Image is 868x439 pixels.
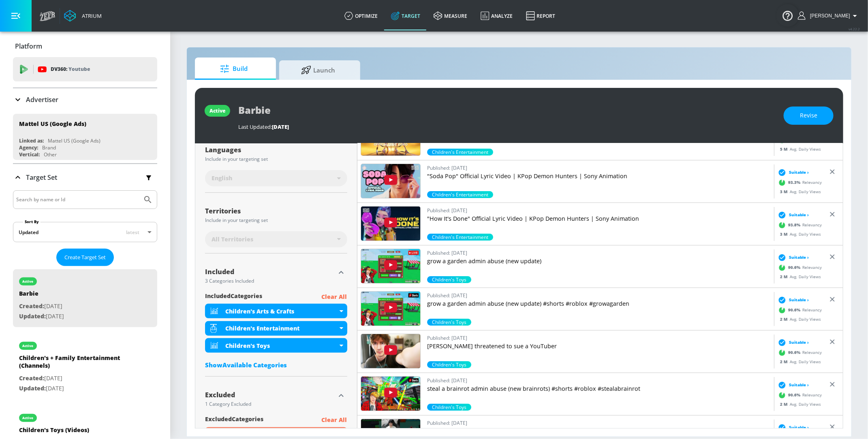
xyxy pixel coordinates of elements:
[788,349,802,356] span: 90.6 %
[338,1,385,30] a: optimize
[205,304,347,318] div: Children's Arts & Crafts
[427,404,471,411] span: Children's Toys
[64,253,106,262] span: Create Target Set
[19,120,86,128] div: Mattel US (Google Ads)
[427,300,771,308] p: grow a garden admin abuse (new update) #shorts #roblox #growagarden
[205,279,335,283] div: 3 Categories Included
[427,149,493,156] span: Children's Entertainment
[23,344,34,348] div: active
[776,339,809,347] div: Suitable ›
[780,316,790,322] span: 2 M
[361,249,420,283] img: 1xD2wXqE8-s
[788,222,802,228] span: 93.8 %
[385,1,427,30] a: Target
[776,347,822,359] div: Relevancy
[15,42,42,51] p: Platform
[427,361,471,368] div: 90.6%
[13,57,157,81] div: DV360: Youtube
[807,13,850,19] span: login as: veronica.hernandez@zefr.com
[19,137,44,144] div: Linked as:
[23,219,41,224] label: Sort By
[205,147,347,153] div: Languages
[361,292,420,326] img: Xm3rc2nEAE0
[13,88,157,111] div: Advertiser
[427,319,471,326] div: 90.6%
[68,65,90,73] p: Youtube
[272,123,289,130] span: [DATE]
[427,276,471,283] span: Children's Toys
[789,424,809,430] span: Suitable ›
[225,324,338,332] div: Children's Entertainment
[427,376,771,404] a: Published: [DATE]steal a brainrot admin abuse (new brainrots) #shorts #roblox #stealabrainrot
[780,189,790,194] span: 3 M
[427,376,771,385] p: Published: [DATE]
[780,401,790,407] span: 2 M
[79,12,102,19] div: Atrium
[26,173,57,182] p: Target Set
[205,321,347,336] div: Children's Entertainment
[361,164,420,198] img: 983bBbJx0Mk
[798,11,860,21] button: [PERSON_NAME]
[13,269,157,327] div: activeBarbieCreated:[DATE]Updated:[DATE]
[427,191,493,198] div: 93.3%
[205,361,347,369] div: ShowAvailable Categories
[788,307,802,313] span: 90.6 %
[205,292,262,302] span: included Categories
[427,191,493,198] span: Children's Entertainment
[19,384,46,392] span: Updated:
[205,157,347,162] div: Include in your targeting set
[19,301,64,311] p: [DATE]
[205,218,347,223] div: Include in your targeting set
[205,208,347,214] div: Territories
[784,107,834,125] button: Revise
[19,426,89,438] div: Children's Toys (Videos)
[789,382,809,388] span: Suitable ›
[776,189,821,195] div: Avg. Daily Views
[205,338,347,353] div: Children's Toys
[322,292,347,302] p: Clear All
[789,339,809,345] span: Suitable ›
[776,262,822,274] div: Relevancy
[427,206,771,234] a: Published: [DATE]"How It's Done" Official Lyric Video | KPop Demon Hunters | Sony Animation
[427,291,771,319] a: Published: [DATE]grow a garden admin abuse (new update) #shorts #roblox #growagarden
[788,179,802,185] span: 93.3 %
[205,402,335,407] div: 1 Category Excluded
[13,35,157,58] div: Platform
[427,419,771,427] p: Published: [DATE]
[19,229,38,236] div: Updated
[427,385,771,393] p: steal a brainrot admin abuse (new brainrots) #shorts #roblox #stealabrainrot
[205,269,335,275] div: Included
[361,334,420,368] img: 7MuCl35XGi0
[427,257,771,265] p: grow a garden admin abuse (new update)
[776,316,821,322] div: Avg. Daily Views
[789,254,809,260] span: Suitable ›
[427,319,471,326] span: Children's Toys
[776,359,821,365] div: Avg. Daily Views
[474,1,520,30] a: Analyze
[19,151,40,158] div: Vertical:
[19,384,133,394] p: [DATE]
[212,235,253,243] span: All Territories
[427,334,771,342] p: Published: [DATE]
[16,194,139,205] input: Search by name or Id
[776,401,821,407] div: Avg. Daily Views
[776,389,822,401] div: Relevancy
[225,307,338,315] div: Children's Arts & Crafts
[849,27,860,31] span: v 4.22.2
[238,123,776,130] div: Last Updated:
[19,302,44,310] span: Created:
[287,60,349,80] span: Launch
[427,206,771,215] p: Published: [DATE]
[13,114,157,160] div: Mattel US (Google Ads)Linked as:Mattel US (Google Ads)Agency:BrandVertical:Other
[427,276,471,283] div: 90.6%
[427,291,771,300] p: Published: [DATE]
[13,334,157,399] div: activeChildren's + Family Entertainment (Channels)Created:[DATE]Updated:[DATE]
[427,334,771,361] a: Published: [DATE][PERSON_NAME] threatened to sue a YouTuber
[427,249,771,276] a: Published: [DATE]grow a garden admin abuse (new update)
[205,392,335,398] div: Excluded
[42,144,56,151] div: Brand
[776,231,821,237] div: Avg. Daily Views
[776,424,809,432] div: Suitable ›
[203,59,265,79] span: Build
